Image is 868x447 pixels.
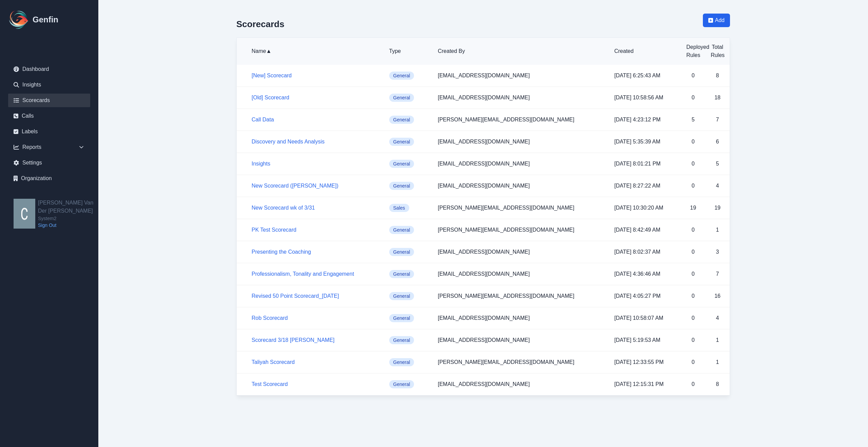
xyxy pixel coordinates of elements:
[237,38,384,65] th: Name ▲
[438,182,604,190] p: [EMAIL_ADDRESS][DOMAIN_NAME]
[614,314,676,322] p: [DATE] 10:58:07 AM
[614,94,676,102] p: [DATE] 10:58:56 AM
[438,358,604,366] p: [PERSON_NAME][EMAIL_ADDRESS][DOMAIN_NAME]
[252,183,338,189] a: New Scorecard ([PERSON_NAME])
[252,139,324,144] a: Discovery and Needs Analysis
[686,160,700,168] p: 0
[686,248,700,256] p: 0
[686,336,700,344] p: 0
[252,161,270,167] a: Insights
[711,314,724,322] p: 4
[389,138,414,146] span: General
[252,95,289,100] a: [Old] Scorecard
[711,380,724,388] p: 8
[711,116,724,124] p: 7
[438,248,604,256] p: [EMAIL_ADDRESS][DOMAIN_NAME]
[38,199,98,215] h2: [PERSON_NAME] Van Der [PERSON_NAME]
[686,226,700,234] p: 0
[614,204,676,212] p: [DATE] 10:30:20 AM
[703,14,730,37] a: Add
[711,182,724,190] p: 4
[8,156,90,170] a: Settings
[686,380,700,388] p: 0
[614,292,676,300] p: [DATE] 4:05:27 PM
[681,38,705,65] th: Deployed Rules
[711,248,724,256] p: 3
[252,227,296,233] a: PK Test Scorecard
[33,14,58,25] h1: Genfin
[438,226,604,234] p: [PERSON_NAME][EMAIL_ADDRESS][DOMAIN_NAME]
[8,94,90,107] a: Scorecards
[711,72,724,80] p: 8
[614,380,676,388] p: [DATE] 12:15:31 PM
[252,381,288,387] a: Test Scorecard
[614,72,676,80] p: [DATE] 6:25:43 AM
[614,182,676,190] p: [DATE] 8:27:22 AM
[705,38,730,65] th: Total Rules
[686,204,700,212] p: 19
[438,380,604,388] p: [EMAIL_ADDRESS][DOMAIN_NAME]
[711,292,724,300] p: 16
[389,94,414,102] span: General
[686,72,700,80] p: 0
[438,204,604,212] p: [PERSON_NAME][EMAIL_ADDRESS][DOMAIN_NAME]
[389,226,414,234] span: General
[389,314,414,322] span: General
[686,182,700,190] p: 0
[711,358,724,366] p: 1
[438,138,604,146] p: [EMAIL_ADDRESS][DOMAIN_NAME]
[711,226,724,234] p: 1
[438,116,604,124] p: [PERSON_NAME][EMAIL_ADDRESS][DOMAIN_NAME]
[711,160,724,168] p: 5
[252,271,354,277] a: Professionalism, Tonality and Engagement
[686,94,700,102] p: 0
[8,172,90,185] a: Organization
[614,270,676,278] p: [DATE] 4:36:46 AM
[8,78,90,92] a: Insights
[389,248,414,256] span: General
[711,336,724,344] p: 1
[252,73,292,78] a: [New] Scorecard
[711,138,724,146] p: 6
[252,205,315,211] a: New Scorecard wk of 3/31
[686,270,700,278] p: 0
[389,116,414,124] span: General
[686,358,700,366] p: 0
[8,109,90,123] a: Calls
[389,292,414,300] span: General
[389,204,409,212] span: Sales
[252,117,274,122] a: Call Data
[438,314,604,322] p: [EMAIL_ADDRESS][DOMAIN_NAME]
[438,292,604,300] p: [PERSON_NAME][EMAIL_ADDRESS][DOMAIN_NAME]
[8,9,30,31] img: Logo
[711,94,724,102] p: 18
[614,248,676,256] p: [DATE] 8:02:37 AM
[686,138,700,146] p: 0
[432,38,609,65] th: Created By
[389,270,414,278] span: General
[614,358,676,366] p: [DATE] 12:33:55 PM
[38,222,98,229] a: Sign Out
[711,204,724,212] p: 19
[438,160,604,168] p: [EMAIL_ADDRESS][DOMAIN_NAME]
[38,215,98,222] span: System2
[438,94,604,102] p: [EMAIL_ADDRESS][DOMAIN_NAME]
[686,116,700,124] p: 5
[389,336,414,344] span: General
[8,125,90,138] a: Labels
[614,116,676,124] p: [DATE] 4:23:12 PM
[252,293,339,299] a: Revised 50 Point Scorecard_[DATE]
[384,38,433,65] th: Type
[438,270,604,278] p: [EMAIL_ADDRESS][DOMAIN_NAME]
[389,380,414,388] span: General
[438,336,604,344] p: [EMAIL_ADDRESS][DOMAIN_NAME]
[389,160,414,168] span: General
[252,249,311,255] a: Presenting the Coaching
[14,199,35,229] img: Cameron Van Der Valk
[614,336,676,344] p: [DATE] 5:19:53 AM
[389,182,414,190] span: General
[614,226,676,234] p: [DATE] 8:42:49 AM
[686,292,700,300] p: 0
[438,72,604,80] p: [EMAIL_ADDRESS][DOMAIN_NAME]
[614,160,676,168] p: [DATE] 8:01:21 PM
